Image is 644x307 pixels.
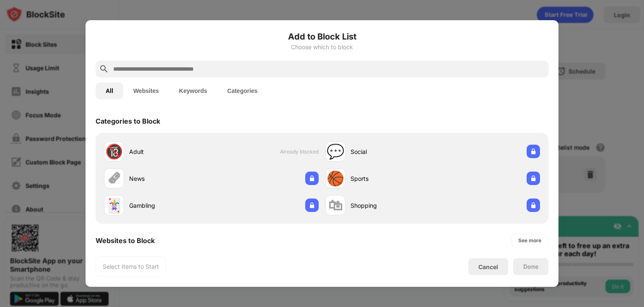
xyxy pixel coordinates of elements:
[478,263,498,270] div: Cancel
[328,197,343,214] div: 🛍
[99,64,109,74] img: search.svg
[96,82,123,99] button: All
[96,30,548,43] h6: Add to Block List
[351,201,433,210] div: Shopping
[107,170,121,187] div: 🗞
[96,44,548,50] div: Choose which to block
[169,82,217,99] button: Keywords
[280,148,319,155] span: Already blocked
[103,262,159,271] div: Select Items to Start
[105,197,123,214] div: 🃏
[96,236,155,245] div: Websites to Block
[105,143,123,160] div: 🔞
[217,82,267,99] button: Categories
[123,82,169,99] button: Websites
[327,143,344,160] div: 💬
[129,147,211,156] div: Adult
[523,263,538,270] div: Done
[327,170,344,187] div: 🏀
[351,147,433,156] div: Social
[96,117,160,125] div: Categories to Block
[351,174,433,183] div: Sports
[129,174,211,183] div: News
[129,201,211,210] div: Gambling
[518,236,541,245] div: See more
